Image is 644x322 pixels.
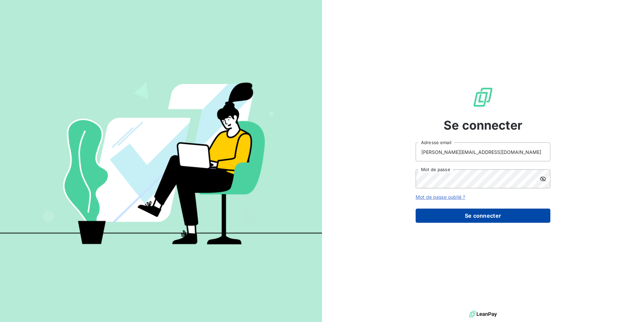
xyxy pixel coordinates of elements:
[416,194,465,200] a: Mot de passe oublié ?
[444,116,522,134] span: Se connecter
[416,209,550,223] button: Se connecter
[416,142,550,161] input: placeholder
[469,309,497,319] img: logo
[472,86,494,108] img: Logo LeanPay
